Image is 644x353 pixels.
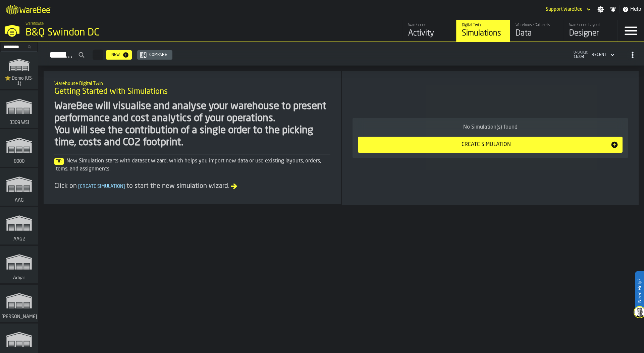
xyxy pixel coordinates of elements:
span: 16:03 [574,55,588,59]
div: DropdownMenuValue-4 [592,53,606,57]
button: button-New [106,50,132,60]
div: New Simulation starts with dataset wizard, which helps you import new data or use existing layout... [54,157,330,173]
div: Warehouse Datasets [516,23,558,27]
a: link-to-/wh/i/862141b4-a92e-43d2-8b2b-6509793ccc83/simulations [0,246,38,285]
a: link-to-/wh/i/a48af52c-c630-45b7-8bb5-6002c6d42518/feed/ [402,20,456,42]
label: button-toggle-Help [620,5,644,13]
h2: Sub Title [54,80,330,86]
button: button-Compare [137,50,172,60]
label: button-toggle-Notifications [607,6,619,13]
a: link-to-/wh/i/a48af52c-c630-45b7-8bb5-6002c6d42518/data [510,20,563,42]
div: WareBee will visualise and analyse your warehouse to present performance and cost analytics of yo... [54,100,330,149]
a: link-to-/wh/i/27cb59bd-8ba0-4176-b0f1-d82d60966913/simulations [0,168,38,207]
a: link-to-/wh/i/a48af52c-c630-45b7-8bb5-6002c6d42518/simulations [456,20,510,42]
div: ItemListCard- [342,71,639,205]
a: link-to-/wh/i/72fe6713-8242-4c3c-8adf-5d67388ea6d5/simulations [0,285,38,324]
div: New [109,53,122,57]
div: Create Simulation [362,141,610,149]
div: DropdownMenuValue-4 [589,51,616,59]
span: Help [630,5,641,13]
a: link-to-/wh/i/103622fe-4b04-4da1-b95f-2619b9c959cc/simulations [0,52,38,90]
div: DropdownMenuValue-Support WareBee [543,5,592,13]
span: 8000 [12,159,26,164]
div: ButtonLoadMore-Load More-Prev-First-Last [90,50,106,60]
span: 3309 WSI [8,120,31,125]
span: [ [78,184,80,189]
span: ⭐ Demo (US-1) [3,76,35,86]
div: Data [516,28,558,39]
a: link-to-/wh/i/a48af52c-c630-45b7-8bb5-6002c6d42518/designer [563,20,617,42]
div: B&Q Swindon DC [25,27,207,39]
label: button-toggle-Settings [595,6,607,13]
span: AAG [13,198,25,203]
a: link-to-/wh/i/ba0ffe14-8e36-4604-ab15-0eac01efbf24/simulations [0,207,38,246]
div: Digital Twin [462,23,504,27]
div: Warehouse Layout [569,23,612,27]
a: link-to-/wh/i/d1ef1afb-ce11-4124-bdae-ba3d01893ec0/simulations [0,90,38,129]
div: DropdownMenuValue-Support WareBee [546,7,583,12]
div: Designer [569,28,612,39]
div: ItemListCard- [44,71,341,204]
label: Need Help? [636,272,643,309]
span: ] [123,184,125,189]
span: Tip: [54,158,64,165]
span: Create Simulation [77,184,126,189]
div: Click on to start the new simulation wizard. [54,182,330,191]
span: Warehouse [25,21,44,26]
label: button-toggle-Menu [618,20,644,42]
div: Activity [408,28,451,39]
h2: button-Simulations [38,42,644,66]
span: AAG2 [12,236,26,242]
div: No Simulation(s) found [358,123,623,131]
button: button-Create Simulation [358,137,623,153]
span: — [97,53,99,57]
span: updated: [574,51,588,55]
span: Adyar [12,275,26,281]
span: Getting Started with Simulations [54,86,168,97]
a: link-to-/wh/i/b2e041e4-2753-4086-a82a-958e8abdd2c7/simulations [0,129,38,168]
div: Simulations [462,28,504,39]
div: Compare [147,53,170,57]
div: Warehouse [408,23,451,27]
div: title-Getting Started with Simulations [49,76,336,100]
